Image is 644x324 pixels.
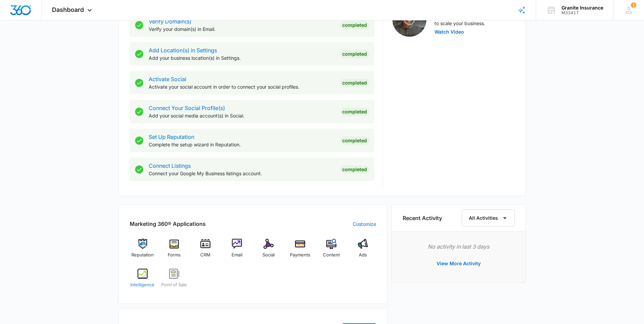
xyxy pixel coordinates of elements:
a: Set Up Reputation [149,133,194,140]
a: Ads [350,239,376,263]
a: Connect Listings [149,162,191,169]
div: notifications count [631,2,636,8]
span: Content [323,252,340,258]
button: All Activities [462,210,515,227]
div: Completed [340,165,369,174]
div: Completed [340,137,369,145]
h6: Recent Activity [403,214,442,222]
h2: Marketing 360® Applications [130,220,206,228]
a: Point of Sale [161,269,187,293]
div: Completed [340,21,369,29]
a: Intelligence [130,269,156,293]
a: Content [318,239,345,263]
a: Activate Social [149,76,186,83]
a: Add Location(s) in Settings [149,47,217,54]
div: Completed [340,108,369,116]
p: Complete the setup wizard in Reputation. [149,141,335,148]
a: Connect Your Social Profile(s) [149,105,225,111]
p: Activate your social account in order to connect your social profiles. [149,83,335,90]
a: Verify Domain(s) [149,18,191,25]
a: CRM [192,239,219,263]
span: Point of Sale [161,282,187,288]
a: Forms [161,239,187,263]
span: CRM [200,252,210,258]
span: Forms [168,252,181,258]
a: Reputation [130,239,156,263]
span: Payments [290,252,310,258]
span: Email [232,252,242,258]
a: Payments [287,239,313,263]
span: 1 [631,2,636,8]
span: Intelligence [130,282,154,288]
div: account name [562,5,603,11]
p: Connect your Google My Business listings account. [149,170,335,177]
a: Email [224,239,250,263]
div: Completed [340,50,369,58]
p: Verify your domain(s) in Email. [149,25,335,33]
a: Social [256,239,282,263]
span: Social [262,252,275,258]
span: Dashboard [52,6,84,13]
p: No activity in last 3 days [403,242,515,251]
div: account id [562,11,603,15]
p: Add your business location(s) in Settings. [149,54,335,61]
a: Customize [353,220,376,228]
span: Ads [359,252,367,258]
button: Watch Video [435,30,464,34]
button: View More Activity [430,255,487,272]
p: Add your social media account(s) in Social. [149,112,335,119]
span: Reputation [131,252,154,258]
div: Completed [340,79,369,87]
